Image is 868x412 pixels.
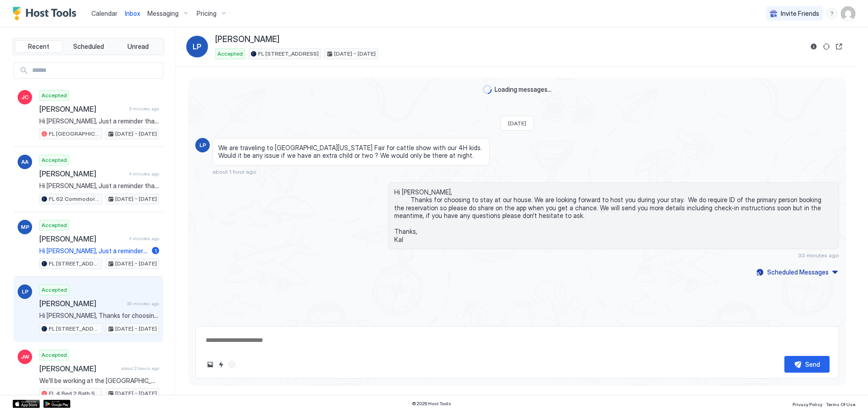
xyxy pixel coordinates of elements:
a: Inbox [125,9,140,18]
span: LP [22,288,28,296]
span: 1 [155,247,157,254]
a: Calendar [91,9,118,18]
button: Open reservation [834,41,844,52]
button: Send [784,356,830,373]
span: Accepted [42,91,67,99]
span: [DATE] - [DATE] [115,389,157,398]
a: Terms Of Use [826,399,855,408]
span: LP [193,41,202,52]
span: 33 minutes ago [127,301,159,307]
span: FL [STREET_ADDRESS] [49,325,100,333]
span: [PERSON_NAME] [215,34,279,45]
span: 4 minutes ago [129,236,159,242]
span: Hi [PERSON_NAME], Just a reminder that your check-out is [DATE] at 11AM. Before you check-out ple... [39,117,159,125]
span: Accepted [42,351,67,359]
button: Upload image [205,359,216,370]
button: Scheduled [65,40,113,53]
span: We are traveling to [GEOGRAPHIC_DATA][US_STATE] Fair for cattle show with our 4H kids. Would it b... [218,144,484,160]
span: Recent [28,43,49,51]
a: Privacy Policy [793,399,822,408]
span: Accepted [42,221,67,229]
span: Loading messages... [495,85,552,94]
span: Inbox [125,9,140,17]
input: Input Field [28,63,163,78]
div: Send [805,360,820,369]
span: [DATE] - [DATE] [115,260,157,268]
span: Hi [PERSON_NAME], Thanks for choosing to stay at our house. We are looking forward to host you du... [394,188,833,244]
span: 33 minutes ago [798,252,839,259]
button: Unread [114,40,162,53]
span: [DATE] [508,120,526,127]
span: FL 4 Bed 2 Bath SFH in [GEOGRAPHIC_DATA] - [STREET_ADDRESS] [49,389,100,398]
span: [PERSON_NAME] [39,364,118,373]
div: tab-group [13,38,164,55]
span: AA [21,158,28,166]
span: [DATE] - [DATE] [115,325,157,333]
span: JW [21,353,29,361]
span: FL 62 Commodore Pl Crawfordville [49,195,100,203]
span: Invite Friends [781,9,819,18]
span: Accepted [42,156,67,164]
span: 4 minutes ago [129,171,159,177]
div: User profile [841,6,855,21]
span: Accepted [42,286,67,294]
span: FL [GEOGRAPHIC_DATA] way 8C [49,130,100,138]
span: MP [21,223,29,231]
span: Messaging [147,9,179,18]
span: Hi [PERSON_NAME], Just a reminder that your check-out is [DATE] at 11AM. Before you check-out ple... [39,182,159,190]
span: [PERSON_NAME] [39,104,126,114]
span: [PERSON_NAME] [39,234,125,243]
a: App Store [13,400,40,408]
span: about 2 hours ago [121,365,159,371]
button: Quick reply [216,359,226,370]
button: Reservation information [808,41,819,52]
span: [DATE] - [DATE] [334,50,376,58]
a: Host Tools Logo [13,7,80,20]
span: Terms Of Use [826,402,855,407]
span: 3 minutes ago [129,106,159,112]
span: [PERSON_NAME] [39,299,123,308]
span: Hi [PERSON_NAME], Just a reminder that your check-out is [DATE] at 11AM. Before you check-out ple... [39,247,148,255]
span: Privacy Policy [793,402,822,407]
button: Recent [15,40,63,53]
span: JC [21,93,28,101]
span: Hi [PERSON_NAME], Thanks for choosing to stay at our house. We are looking forward to host you du... [39,312,159,320]
button: Sync reservation [821,41,832,52]
span: Accepted [217,50,243,58]
span: Pricing [197,9,217,18]
span: [PERSON_NAME] [39,169,125,178]
span: LP [199,141,206,149]
span: © 2025 Host Tools [412,401,451,407]
span: FL [STREET_ADDRESS] [49,260,100,268]
button: Scheduled Messages [755,266,839,278]
span: about 1 hour ago [212,168,256,175]
span: [DATE] - [DATE] [115,195,157,203]
div: menu [826,8,837,19]
div: Scheduled Messages [767,267,829,277]
span: [DATE] - [DATE] [115,130,157,138]
span: Unread [127,43,149,51]
span: Scheduled [73,43,104,51]
span: FL [STREET_ADDRESS] [258,50,319,58]
span: We'll be working at the [GEOGRAPHIC_DATA] campus and your place looks perfect [39,377,159,385]
span: Calendar [91,9,118,17]
a: Google Play Store [43,400,71,408]
div: loading [483,85,492,94]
